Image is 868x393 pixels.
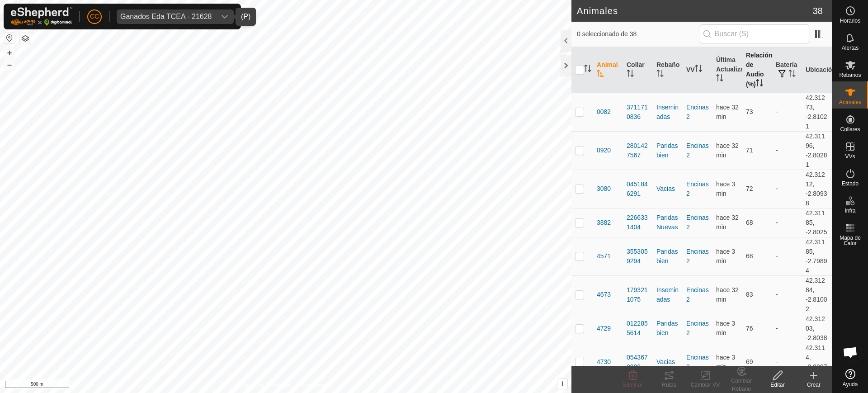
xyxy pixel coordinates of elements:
[832,365,868,391] a: Ayuda
[597,357,611,367] span: 4730
[623,47,653,93] th: Collar
[597,107,611,117] span: 0082
[772,208,802,237] td: -
[627,213,649,232] div: 2266331404
[11,7,72,26] img: Logo Gallagher
[557,379,567,389] button: i
[686,142,709,159] a: Encinas2
[716,104,739,120] span: 17 sept 2025, 7:36
[686,104,709,120] a: Encinas2
[627,353,649,372] div: 0543679982
[120,13,212,20] div: Ganados Eda TCEA - 21628
[302,381,332,389] a: Contáctenos
[656,285,679,304] div: Inseminadas
[716,142,739,159] span: 17 sept 2025, 7:36
[746,108,753,115] span: 73
[802,343,832,381] td: 42.3114, -2.80975
[845,154,855,159] span: VVs
[802,314,832,343] td: 42.31203, -2.8038
[656,247,679,266] div: Paridas bien
[772,47,802,93] th: Batería
[716,286,739,303] span: 17 sept 2025, 7:36
[772,237,802,275] td: -
[656,103,679,122] div: Inseminadas
[686,248,709,265] a: Encinas2
[627,103,649,122] div: 3711710836
[813,4,823,18] span: 38
[802,131,832,170] td: 42.31196, -2.80281
[656,357,679,367] div: Vacias
[117,9,216,24] span: Ganados Eda TCEA - 21628
[623,382,642,388] span: Eliminar
[746,291,753,298] span: 83
[746,358,753,365] span: 69
[839,72,861,78] span: Rebaños
[686,180,709,197] a: Encinas2
[716,76,723,83] p-sorticon: Activar para ordenar
[842,181,859,186] span: Estado
[4,33,15,43] button: Restablecer Mapa
[802,93,832,131] td: 42.31273, -2.81021
[4,59,15,70] button: –
[716,180,735,197] span: 17 sept 2025, 8:06
[844,208,855,213] span: Infra
[796,381,832,389] div: Crear
[597,71,604,78] p-sorticon: Activar para ordenar
[746,147,753,154] span: 71
[577,29,700,39] span: 0 seleccionado de 38
[627,180,649,199] div: 0451846291
[756,80,763,88] p-sorticon: Activar para ordenar
[683,47,712,93] th: VV
[597,324,611,333] span: 4729
[561,380,563,388] span: i
[772,131,802,170] td: -
[656,184,679,194] div: Vacias
[695,66,702,73] p-sorticon: Activar para ordenar
[835,235,866,246] span: Mapa de Calor
[700,24,809,43] input: Buscar (S)
[656,319,679,338] div: Paridas bien
[772,275,802,314] td: -
[716,354,735,370] span: 17 sept 2025, 8:06
[746,219,753,226] span: 68
[759,381,796,389] div: Editar
[842,45,859,51] span: Alertas
[802,275,832,314] td: 42.31284, -2.81002
[723,377,759,393] div: Cambiar Rebaño
[656,141,679,160] div: Paridas bien
[90,12,99,21] span: CC
[627,247,649,266] div: 3553059294
[584,66,591,73] p-sorticon: Activar para ordenar
[843,382,858,387] span: Ayuda
[716,248,735,265] span: 17 sept 2025, 8:06
[597,146,611,155] span: 0920
[627,141,649,160] div: 2801427567
[597,184,611,194] span: 3080
[746,325,753,332] span: 76
[656,71,664,78] p-sorticon: Activar para ordenar
[687,381,723,389] div: Cambiar VV
[239,381,291,389] a: Política de Privacidad
[746,252,753,260] span: 68
[686,286,709,303] a: Encinas2
[742,47,772,93] th: Relación de Audio (%)
[716,214,739,231] span: 17 sept 2025, 7:36
[686,354,709,370] a: Encinas2
[840,18,860,24] span: Horarios
[840,127,860,132] span: Collares
[597,290,611,299] span: 4673
[802,47,832,93] th: Ubicación
[597,218,611,227] span: 3882
[802,170,832,208] td: 42.31212, -2.80938
[802,208,832,237] td: 42.31185, -2.8025
[802,237,832,275] td: 42.31185, -2.79894
[686,214,709,231] a: Encinas2
[788,71,796,78] p-sorticon: Activar para ordenar
[686,320,709,336] a: Encinas2
[627,319,649,338] div: 0122855614
[656,213,679,232] div: Paridas Nuevas
[716,320,735,336] span: 17 sept 2025, 8:06
[216,9,234,24] div: dropdown trigger
[772,314,802,343] td: -
[577,5,813,16] h2: Animales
